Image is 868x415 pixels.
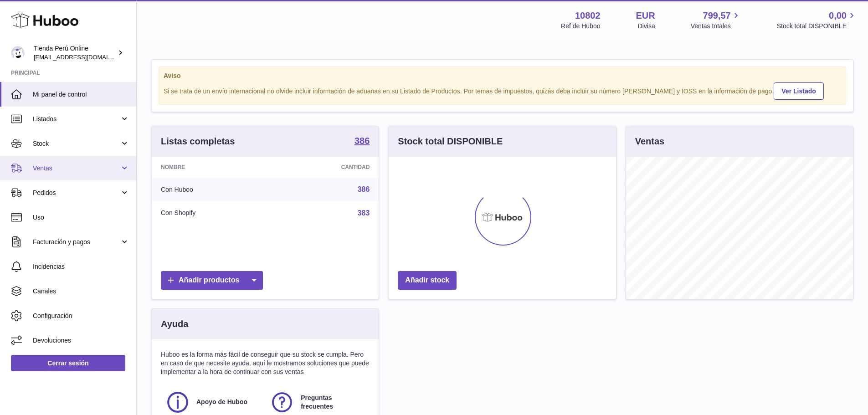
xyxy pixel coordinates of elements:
div: Si se trata de un envío internacional no olvide incluir información de aduanas en su Listado de P... [164,81,841,100]
span: Ventas totales [691,22,741,31]
a: 799,57 Ventas totales [691,10,741,31]
h3: Listas completas [161,135,235,148]
strong: 386 [354,136,370,145]
strong: Aviso [164,72,841,80]
span: Mi panel de control [33,90,129,99]
a: 0,00 Stock total DISPONIBLE [777,10,857,31]
span: Canales [33,287,129,296]
span: Preguntas frecuentes [301,394,364,411]
span: 799,57 [703,10,731,22]
p: Huboo es la forma más fácil de conseguir que su stock se cumpla. Pero en caso de que necesite ayu... [161,350,370,376]
span: Ventas [33,164,120,173]
span: Stock [33,139,120,148]
a: 383 [358,209,370,217]
span: Listados [33,115,120,123]
span: Pedidos [33,189,120,197]
div: Divisa [638,22,655,31]
h3: Ventas [635,135,664,148]
span: Incidencias [33,262,129,271]
td: Con Shopify [152,201,272,225]
a: 386 [358,185,370,193]
span: Uso [33,213,129,222]
strong: 10802 [575,10,601,22]
a: 386 [354,136,370,147]
h3: Ayuda [161,318,188,330]
span: [EMAIL_ADDRESS][DOMAIN_NAME] [34,53,134,61]
th: Nombre [152,157,272,178]
span: Stock total DISPONIBLE [777,22,857,31]
a: Añadir productos [161,271,263,290]
img: internalAdmin-10802@internal.huboo.com [11,46,25,60]
span: Facturación y pagos [33,238,120,246]
span: Devoluciones [33,336,129,345]
h3: Stock total DISPONIBLE [398,135,503,148]
span: Apoyo de Huboo [196,398,247,406]
span: 0,00 [829,10,847,22]
span: Configuración [33,312,129,320]
a: Añadir stock [398,271,457,290]
div: Tienda Perú Online [34,44,116,61]
th: Cantidad [272,157,379,178]
a: Cerrar sesión [11,355,125,371]
strong: EUR [636,10,655,22]
div: Ref de Huboo [561,22,600,31]
a: Ver Listado [774,82,823,100]
td: Con Huboo [152,178,272,201]
a: Apoyo de Huboo [165,390,261,415]
a: Preguntas frecuentes [270,390,365,415]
